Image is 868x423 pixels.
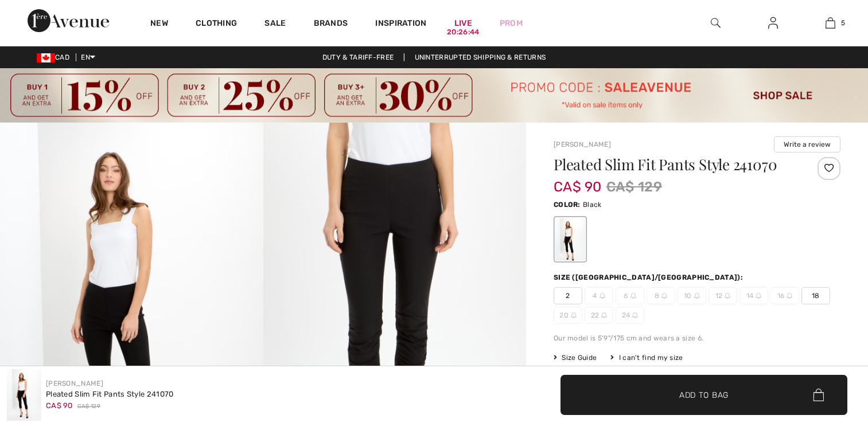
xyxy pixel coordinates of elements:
[554,272,745,283] div: Size ([GEOGRAPHIC_DATA]/[GEOGRAPHIC_DATA]):
[826,16,835,30] img: My Bag
[28,9,109,32] img: 1ère Avenue
[632,312,638,318] img: ring-m.svg
[841,18,845,28] span: 5
[37,53,55,62] img: Canadian Dollar
[759,16,787,30] a: Sign In
[554,201,581,209] span: Color:
[610,352,683,363] div: I can't find my size
[813,389,824,401] img: Bag.svg
[571,312,577,318] img: ring-m.svg
[739,287,768,304] span: 14
[600,293,605,299] img: ring-m.svg
[768,16,778,30] img: My Info
[77,402,100,411] span: CA$ 129
[647,287,675,304] span: 8
[46,401,73,410] span: CA$ 90
[554,333,840,343] div: Our model is 5'9"/175 cm and wears a size 6.
[554,352,597,363] span: Size Guide
[7,369,41,421] img: Pleated Slim Fit Pants Style 241070
[585,307,613,324] span: 22
[709,287,737,304] span: 12
[81,53,95,61] span: EN
[554,167,602,195] span: CA$ 90
[770,287,799,304] span: 16
[314,18,348,30] a: Brands
[774,136,840,152] button: Write a review
[606,177,662,197] span: CA$ 129
[756,293,761,299] img: ring-m.svg
[46,389,174,400] div: Pleated Slim Fit Pants Style 241070
[711,16,721,30] img: search the website
[725,293,730,299] img: ring-m.svg
[554,307,582,324] span: 20
[616,307,644,324] span: 24
[554,287,582,304] span: 2
[787,293,792,299] img: ring-m.svg
[616,287,644,304] span: 6
[560,375,847,415] button: Add to Bag
[196,18,237,30] a: Clothing
[802,16,858,30] a: 5
[37,53,74,61] span: CAD
[583,201,602,209] span: Black
[661,293,667,299] img: ring-m.svg
[795,337,857,366] iframe: Opens a widget where you can chat to one of our agents
[630,293,636,299] img: ring-m.svg
[601,312,607,318] img: ring-m.svg
[375,18,426,30] span: Inspiration
[679,389,729,401] span: Add to Bag
[447,27,479,38] div: 20:26:44
[500,17,523,29] a: Prom
[555,218,585,261] div: Black
[554,157,793,172] h1: Pleated Slim Fit Pants Style 241070
[150,18,168,30] a: New
[801,287,830,304] span: 18
[264,18,286,30] a: Sale
[678,287,706,304] span: 10
[694,293,700,299] img: ring-m.svg
[46,379,103,387] a: [PERSON_NAME]
[554,140,611,148] a: [PERSON_NAME]
[454,17,472,29] a: Live20:26:44
[585,287,613,304] span: 4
